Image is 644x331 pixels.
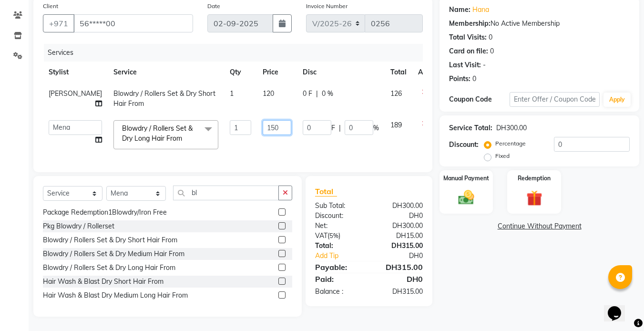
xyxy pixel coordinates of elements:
[182,134,186,143] a: x
[510,92,600,107] input: Enter Offer / Coupon Code
[44,44,430,62] div: Services
[390,89,402,98] span: 126
[297,62,385,83] th: Disc
[43,277,164,287] div: Hair Wash & Blast Dry Short Hair From
[449,60,481,70] div: Last Visit:
[207,2,220,10] label: Date
[108,62,224,83] th: Service
[308,241,369,251] div: Total:
[490,46,494,56] div: 0
[308,221,369,231] div: Net:
[316,89,318,99] span: |
[443,174,489,183] label: Manual Payment
[43,2,58,10] label: Client
[412,62,444,83] th: Action
[373,123,379,133] span: %
[449,32,487,42] div: Total Visits:
[369,231,430,241] div: DH15.00
[449,94,509,104] div: Coupon Code
[449,19,491,29] div: Membership:
[263,89,274,98] span: 120
[369,221,430,231] div: DH300.00
[329,232,338,239] span: 5%
[308,201,369,211] div: Sub Total:
[390,121,402,129] span: 189
[308,273,369,285] div: Paid:
[369,273,430,285] div: DH0
[43,249,184,259] div: Blowdry / Rollers Set & Dry Medium Hair From
[43,221,114,231] div: Pkg Blowdry / Rollerset
[43,235,177,245] div: Blowdry / Rollers Set & Dry Short Hair From
[449,74,470,84] div: Points:
[369,211,430,221] div: DH0
[441,221,637,231] a: Continue Without Payment
[339,123,341,133] span: |
[308,251,379,261] a: Add Tip
[73,14,193,32] input: Search by Name/Mobile/Email/Code
[322,89,333,99] span: 0 %
[315,231,327,240] span: VAT
[257,62,297,83] th: Price
[369,261,430,273] div: DH315.00
[603,93,631,107] button: Apply
[230,89,234,98] span: 1
[308,287,369,297] div: Balance :
[331,123,335,133] span: F
[449,123,492,133] div: Service Total:
[472,5,489,15] a: Hana
[173,186,279,200] input: Search or Scan
[43,290,188,300] div: Hair Wash & Blast Dry Medium Long Hair From
[369,241,430,251] div: DH315.00
[453,188,479,207] img: _cash.svg
[518,174,551,183] label: Redemption
[449,140,479,150] div: Discount:
[43,14,74,32] button: +971
[369,201,430,211] div: DH300.00
[43,263,175,273] div: Blowdry / Rollers Set & Dry Long Hair From
[315,186,337,197] span: Total
[379,251,430,261] div: DH0
[308,211,369,221] div: Discount:
[303,89,312,99] span: 0 F
[122,124,193,143] span: Blowdry / Rollers Set & Dry Long Hair From
[385,62,412,83] th: Total
[495,139,526,148] label: Percentage
[224,62,257,83] th: Qty
[449,46,488,56] div: Card on file:
[369,287,430,297] div: DH315.00
[49,89,102,98] span: [PERSON_NAME]
[604,293,634,321] iframe: chat widget
[496,123,527,133] div: DH300.00
[308,231,369,241] div: ( )
[308,261,369,273] div: Payable:
[521,188,547,208] img: _gift.svg
[449,19,630,29] div: No Active Membership
[472,74,476,84] div: 0
[483,60,486,70] div: -
[489,32,492,42] div: 0
[43,62,108,83] th: Stylist
[113,89,215,108] span: Blowdry / Rollers Set & Dry Short Hair From
[449,5,470,15] div: Name:
[306,2,348,10] label: Invoice Number
[495,152,510,160] label: Fixed
[43,207,167,217] div: Package Redemption1Blowdry/Iron Free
